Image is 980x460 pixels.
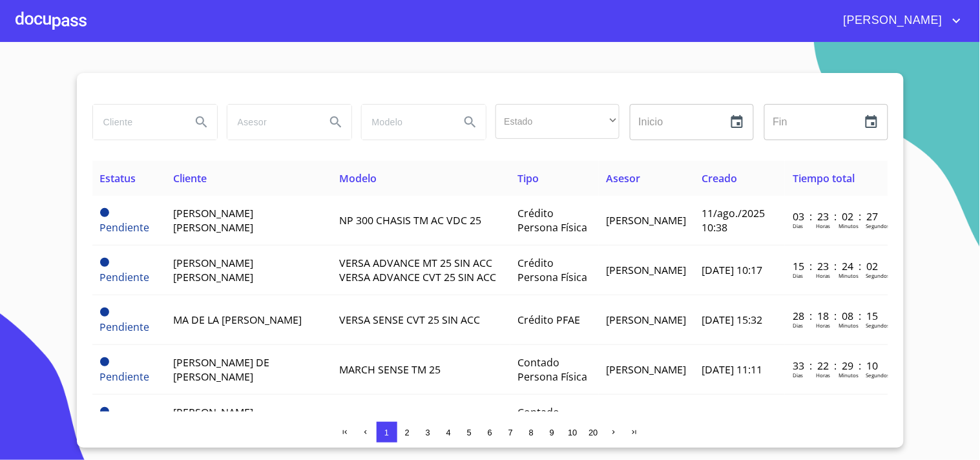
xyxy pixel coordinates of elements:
input: search [227,105,315,140]
span: [PERSON_NAME] [607,313,687,327]
span: Tipo [518,171,539,185]
span: 6 [488,428,492,437]
p: 03 : 23 : 02 : 27 [793,209,880,224]
span: Contado Persona Física [518,355,588,384]
span: 2 [405,428,410,437]
span: [PERSON_NAME] [834,10,949,31]
span: MA DE LA [PERSON_NAME] [173,313,302,327]
p: 33 : 22 : 29 : 10 [793,359,880,373]
p: Dias [793,322,803,329]
span: Pendiente [100,258,109,267]
button: 6 [480,422,501,443]
p: Horas [816,222,830,229]
p: Dias [793,272,803,279]
span: Pendiente [100,220,150,235]
p: 15 : 23 : 24 : 02 [793,259,880,273]
span: [PERSON_NAME] [607,362,687,377]
span: Pendiente [100,320,150,334]
span: [PERSON_NAME] [607,213,687,227]
p: Segundos [866,371,890,379]
button: 4 [439,422,459,443]
input: search [362,105,450,140]
button: 20 [583,422,604,443]
span: Estatus [100,171,136,185]
span: NP 300 CHASIS TM AC VDC 25 [339,213,481,227]
button: account of current user [834,10,964,31]
span: VERSA SENSE CVT 25 SIN ACC [339,313,480,327]
button: 10 [563,422,583,443]
p: Minutos [839,272,859,279]
span: [DATE] 11:11 [702,362,763,377]
button: 7 [501,422,521,443]
span: Modelo [339,171,377,185]
span: [DATE] 10:17 [702,263,763,277]
p: 28 : 18 : 08 : 15 [793,309,880,323]
span: Cliente [173,171,207,185]
span: Creado [702,171,738,185]
button: 3 [418,422,439,443]
span: Crédito PFAE [518,313,581,327]
span: [PERSON_NAME] [PERSON_NAME] [173,206,253,235]
button: 9 [542,422,563,443]
span: Pendiente [100,308,109,317]
button: 5 [459,422,480,443]
span: 11/ago./2025 10:38 [702,206,766,235]
span: Asesor [607,171,641,185]
span: Tiempo total [793,171,855,185]
div: ​ [495,104,620,139]
span: VERSA ADVANCE MT 25 SIN ACC VERSA ADVANCE CVT 25 SIN ACC [339,256,496,284]
p: Horas [816,322,830,329]
span: Contado Persona Física [518,405,588,434]
p: Horas [816,371,830,379]
span: [PERSON_NAME] [PERSON_NAME] [173,405,253,434]
p: Horas [816,272,830,279]
span: MARCH SENSE TM 25 [339,362,441,377]
button: Search [320,107,351,138]
p: Minutos [839,322,859,329]
span: 5 [467,428,472,437]
span: [PERSON_NAME] [PERSON_NAME] [173,256,253,284]
span: 3 [426,428,430,437]
span: 1 [384,428,389,437]
span: Pendiente [100,407,109,416]
button: 1 [377,422,397,443]
button: Search [455,107,486,138]
button: 2 [397,422,418,443]
p: 45 : 12 : 46 : 19 [793,408,880,423]
span: Crédito Persona Física [518,256,588,284]
span: 7 [508,428,513,437]
span: [PERSON_NAME] DE [PERSON_NAME] [173,355,269,384]
input: search [93,105,181,140]
span: Crédito Persona Física [518,206,588,235]
span: Pendiente [100,270,150,284]
p: Minutos [839,371,859,379]
p: Dias [793,222,803,229]
span: 8 [529,428,534,437]
span: Pendiente [100,357,109,366]
p: Dias [793,371,803,379]
span: 4 [446,428,451,437]
p: Segundos [866,222,890,229]
span: [PERSON_NAME] [607,263,687,277]
span: [DATE] 15:32 [702,313,763,327]
span: 10 [568,428,577,437]
button: 8 [521,422,542,443]
span: Pendiente [100,208,109,217]
p: Segundos [866,272,890,279]
p: Minutos [839,222,859,229]
span: Pendiente [100,370,150,384]
button: Search [186,107,217,138]
p: Segundos [866,322,890,329]
span: 9 [550,428,554,437]
span: 20 [589,428,598,437]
